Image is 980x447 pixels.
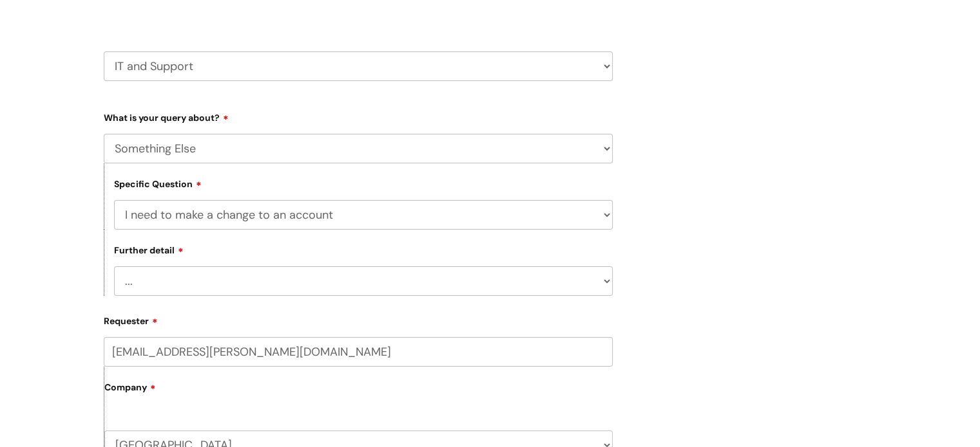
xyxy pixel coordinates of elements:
label: Company [104,378,613,406]
label: Further detail [114,243,184,256]
label: Requester [104,311,613,327]
label: What is your query about? [104,108,613,123]
input: Email [104,337,613,367]
label: Specific Question [114,177,202,190]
